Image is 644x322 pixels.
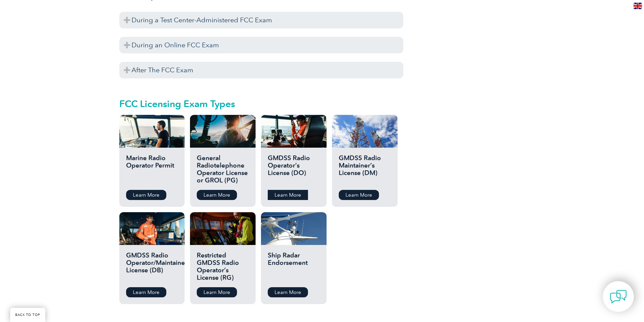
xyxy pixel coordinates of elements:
[268,154,319,185] h2: GMDSS Radio Operator’s License (DO)
[119,98,403,109] h2: FCC Licensing Exam Types
[197,154,248,185] h2: General Radiotelephone Operator License or GROL (PG)
[197,287,237,297] a: Learn More
[126,252,178,282] h2: GMDSS Radio Operator/Maintainer License (DB)
[634,3,642,9] img: en
[119,12,403,28] h3: During a Test Center-Administered FCC Exam
[119,62,403,78] h3: After The FCC Exam
[197,190,237,200] a: Learn More
[126,287,166,297] a: Learn More
[119,37,403,53] h3: During an Online FCC Exam
[268,190,308,200] a: Learn More
[126,190,166,200] a: Learn More
[339,190,379,200] a: Learn More
[339,154,390,185] h2: GMDSS Radio Maintainer’s License (DM)
[126,154,178,185] h2: Marine Radio Operator Permit
[197,252,248,282] h2: Restricted GMDSS Radio Operator’s License (RG)
[610,288,627,305] img: contact-chat.png
[268,252,319,282] h2: Ship Radar Endorsement
[10,308,45,322] a: BACK TO TOP
[268,287,308,297] a: Learn More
